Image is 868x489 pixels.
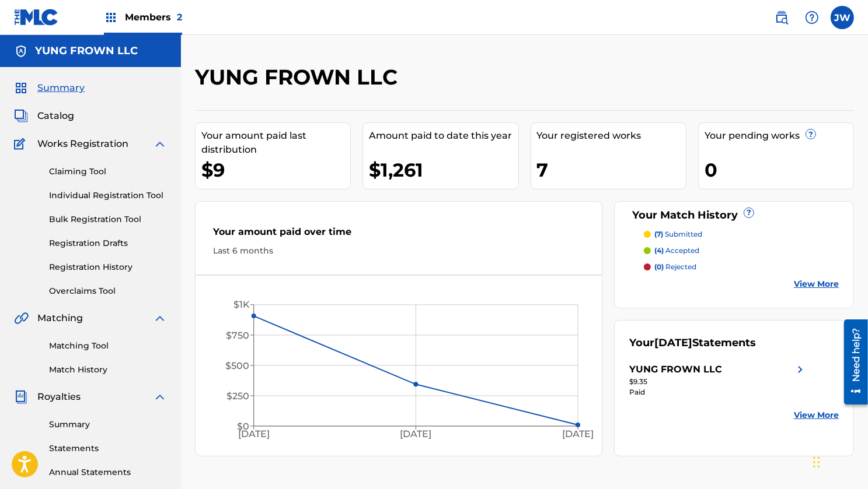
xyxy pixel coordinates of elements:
[644,262,839,272] a: (0) rejected
[831,6,854,29] div: User Menu
[793,363,807,377] img: right chevron icon
[654,262,664,271] span: (0)
[400,429,432,440] tspan: [DATE]
[705,157,853,183] div: 0
[810,433,868,489] iframe: Chat Widget
[629,335,756,351] div: Your Statements
[49,285,167,297] a: Overclaims Tool
[49,442,167,455] a: Statements
[835,314,868,410] iframe: Resource Center
[153,137,167,151] img: expand
[37,390,81,404] span: Royalties
[14,9,59,26] img: MLC Logo
[14,81,28,95] img: Summary
[644,245,839,256] a: (4) accepted
[37,81,85,95] span: Summary
[37,311,83,325] span: Matching
[49,340,167,352] a: Matching Tool
[800,6,824,29] div: Help
[37,137,128,151] span: Works Registration
[201,157,350,183] div: $9
[654,246,664,255] span: (4)
[654,230,663,238] span: (7)
[213,225,584,245] div: Your amount paid over time
[629,363,722,377] div: YUNG FROWN LLC
[537,129,686,143] div: Your registered works
[195,64,403,90] h2: YUNG FROWN LLC
[49,213,167,226] a: Bulk Registration Tool
[233,300,250,311] tspan: $1K
[537,157,686,183] div: 7
[654,336,692,349] span: [DATE]
[563,429,594,440] tspan: [DATE]
[705,129,853,143] div: Your pending works
[775,10,789,24] img: search
[226,391,249,402] tspan: $250
[35,44,138,58] h5: YUNG FROWN LLC
[104,10,118,24] img: Top Rightsholders
[654,229,702,240] p: submitted
[14,109,74,123] a: CatalogCatalog
[49,364,167,376] a: Match History
[49,418,167,431] a: Summary
[629,207,839,223] div: Your Match History
[744,208,754,217] span: ?
[770,6,793,29] a: Public Search
[14,390,28,404] img: Royalties
[225,360,249,371] tspan: $500
[794,409,839,421] a: View More
[153,311,167,325] img: expand
[49,466,167,479] a: Annual Statements
[794,278,839,290] a: View More
[654,245,699,256] p: accepted
[14,81,85,95] a: SummarySummary
[629,363,807,397] a: YUNG FROWN LLCright chevron icon$9.35Paid
[201,129,350,157] div: Your amount paid last distribution
[805,10,819,24] img: help
[49,237,167,249] a: Registration Drafts
[806,129,815,139] span: ?
[177,12,182,23] span: 2
[14,44,28,58] img: Accounts
[153,390,167,404] img: expand
[37,109,74,123] span: Catalog
[125,10,182,24] span: Members
[49,166,167,178] a: Claiming Tool
[644,229,839,240] a: (7) submitted
[14,137,29,151] img: Works Registration
[14,311,29,325] img: Matching
[49,189,167,202] a: Individual Registration Tool
[654,262,696,272] p: rejected
[369,129,518,143] div: Amount paid to date this year
[629,387,807,397] div: Paid
[14,109,28,123] img: Catalog
[213,245,584,257] div: Last 6 months
[238,429,270,440] tspan: [DATE]
[629,377,807,387] div: $9.35
[226,330,249,341] tspan: $750
[369,157,518,183] div: $1,261
[813,445,820,480] div: Drag
[237,421,249,432] tspan: $0
[49,261,167,273] a: Registration History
